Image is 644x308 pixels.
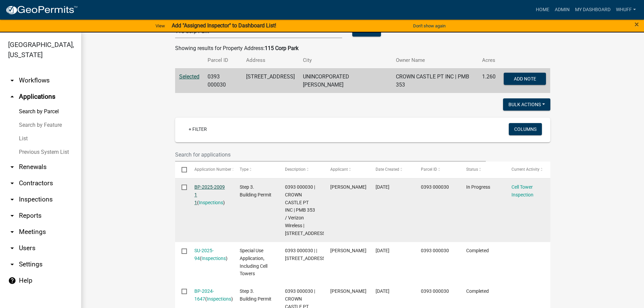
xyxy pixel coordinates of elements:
[8,76,16,85] i: arrow_drop_down
[183,123,212,135] a: + Filter
[8,93,16,101] i: arrow_drop_up
[299,68,391,93] td: UNINCORPORATED [PERSON_NAME]
[194,167,231,172] span: Application Number
[242,68,299,93] td: [STREET_ADDRESS]
[285,248,327,261] span: 0393 000030 | | 115 CORPORATE PARK EAST DR
[511,184,533,197] a: Cell Tower Inspection
[421,184,449,190] span: 0393 000030
[613,3,639,16] a: whuff
[188,162,233,178] datatable-header-cell: Application Number
[194,247,227,262] div: ( )
[194,248,214,261] a: SU-2025-94
[8,260,16,268] i: arrow_drop_down
[410,20,448,31] button: Don't show again
[330,184,366,190] span: Jeannie Koehl
[279,162,324,178] datatable-header-cell: Description
[204,52,242,68] th: Parcel ID
[194,184,225,205] a: BP-2025-2009 1 1
[392,68,478,93] td: CROWN CASTLE PT INC | PMB 353
[175,162,188,178] datatable-header-cell: Select
[466,248,489,253] span: Completed
[240,184,271,197] span: Step 3. Building Permit
[376,248,389,253] span: 05/23/2025
[194,183,227,206] div: ( )
[504,73,546,85] button: Add Note
[460,162,505,178] datatable-header-cell: Status
[194,287,227,303] div: ( )
[466,184,490,190] span: In Progress
[466,288,489,294] span: Completed
[552,3,572,16] a: Admin
[240,288,271,302] span: Step 3. Building Permit
[265,45,299,51] strong: 115 Corp Park
[635,20,639,28] button: Close
[153,20,168,31] a: View
[299,52,391,68] th: City
[8,195,16,204] i: arrow_drop_down
[330,248,366,253] span: Jeannie Koehl
[8,228,16,236] i: arrow_drop_down
[514,76,536,81] span: Add Note
[240,167,248,172] span: Type
[376,288,389,294] span: 10/21/2024
[175,148,486,162] input: Search for applications
[503,98,550,111] button: Bulk Actions
[175,44,550,52] div: Showing results for Property Address:
[324,162,369,178] datatable-header-cell: Applicant
[330,167,348,172] span: Applicant
[466,167,478,172] span: Status
[172,22,276,29] strong: Add "Assigned Inspector" to Dashboard List!
[8,163,16,171] i: arrow_drop_down
[635,20,639,29] span: ×
[201,256,226,261] a: Inspections
[179,73,199,80] a: Selected
[8,212,16,220] i: arrow_drop_down
[330,288,366,294] span: Charlie Padgett
[392,52,478,68] th: Owner Name
[8,179,16,187] i: arrow_drop_down
[240,248,267,276] span: Special Use Application, Including Cell Towers
[421,167,437,172] span: Parcel ID
[8,277,16,285] i: help
[242,52,299,68] th: Address
[533,3,552,16] a: Home
[572,3,613,16] a: My Dashboard
[369,162,414,178] datatable-header-cell: Date Created
[199,200,223,205] a: Inspections
[421,288,449,294] span: 0393 000030
[285,167,306,172] span: Description
[194,288,214,302] a: BP-2024-1647
[376,184,389,190] span: 06/26/2025
[285,184,327,236] span: 0393 000030 | CROWN CASTLE PT INC | PMB 353 / Verizon Wireless | 115 CORPORATE PARK EAST DR
[505,162,550,178] datatable-header-cell: Current Activity
[233,162,279,178] datatable-header-cell: Type
[376,167,399,172] span: Date Created
[421,248,449,253] span: 0393 000030
[8,244,16,252] i: arrow_drop_down
[204,68,242,93] td: 0393 000030
[511,167,540,172] span: Current Activity
[207,296,231,302] a: Inspections
[478,68,500,93] td: 1.260
[478,52,500,68] th: Acres
[509,123,542,135] button: Columns
[414,162,460,178] datatable-header-cell: Parcel ID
